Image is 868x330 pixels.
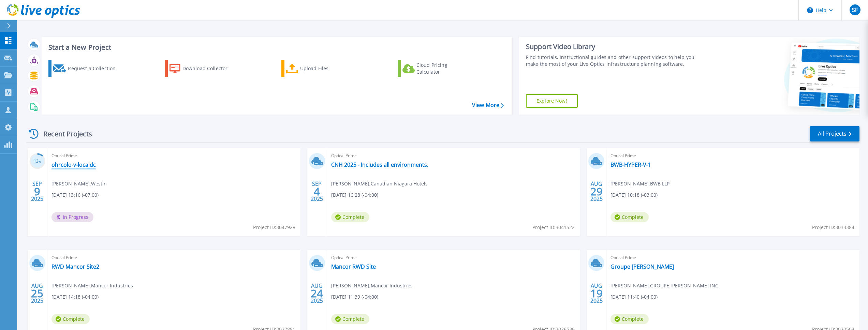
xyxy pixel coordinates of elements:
[165,60,241,77] a: Download Collector
[852,7,858,13] span: SF
[331,263,376,270] a: Mancor RWD Site
[34,189,40,194] span: 9
[311,290,323,296] span: 24
[526,94,578,108] a: Explore Now!
[610,152,855,160] span: Optical Prime
[331,293,378,301] span: [DATE] 11:39 (-04:00)
[331,314,369,324] span: Complete
[31,179,44,204] div: SEP 2025
[31,290,43,296] span: 25
[52,263,99,270] a: RWD Mancor Site2
[331,191,378,199] span: [DATE] 16:28 (-04:00)
[52,314,90,324] span: Complete
[314,189,320,194] span: 4
[610,254,855,261] span: Optical Prime
[610,263,674,270] a: Groupe [PERSON_NAME]
[610,212,649,222] span: Complete
[52,293,99,301] span: [DATE] 14:18 (-04:00)
[52,254,296,261] span: Optical Prime
[310,179,323,204] div: SEP 2025
[182,62,237,75] div: Download Collector
[52,212,93,222] span: In Progress
[526,42,702,51] div: Support Video Library
[48,60,124,77] a: Request a Collection
[253,224,295,231] span: Project ID: 3047928
[590,290,603,296] span: 19
[52,161,96,168] a: ohrcolo-v-localdc
[810,126,859,141] a: All Projects
[29,157,45,165] h3: 13
[26,125,101,142] div: Recent Projects
[39,160,41,163] span: %
[610,180,670,187] span: [PERSON_NAME] , BWB LLP
[472,102,504,108] a: View More
[331,282,413,289] span: [PERSON_NAME] , Mancor Industries
[812,224,854,231] span: Project ID: 3033384
[52,191,99,199] span: [DATE] 13:16 (-07:00)
[310,281,323,306] div: AUG 2025
[52,282,133,289] span: [PERSON_NAME] , Mancor Industries
[331,161,428,168] a: CNH 2025 - Includes all environments.
[331,180,428,187] span: [PERSON_NAME] , Canadian Niagara Hotels
[31,281,44,306] div: AUG 2025
[300,62,355,75] div: Upload Files
[610,282,720,289] span: [PERSON_NAME] , GROUPE [PERSON_NAME] INC.
[590,179,603,204] div: AUG 2025
[532,224,575,231] span: Project ID: 3041522
[526,54,702,67] div: Find tutorials, instructional guides and other support videos to help you make the most of your L...
[610,293,658,301] span: [DATE] 11:40 (-04:00)
[610,191,658,199] span: [DATE] 10:18 (-03:00)
[590,281,603,306] div: AUG 2025
[331,152,576,160] span: Optical Prime
[48,44,503,51] h3: Start a New Project
[331,254,576,261] span: Optical Prime
[590,189,603,194] span: 29
[331,212,369,222] span: Complete
[68,62,122,75] div: Request a Collection
[281,60,357,77] a: Upload Files
[398,60,474,77] a: Cloud Pricing Calculator
[416,62,471,75] div: Cloud Pricing Calculator
[610,161,651,168] a: BWB-HYPER-V-1
[52,152,296,160] span: Optical Prime
[610,314,649,324] span: Complete
[52,180,107,187] span: [PERSON_NAME] , Westin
